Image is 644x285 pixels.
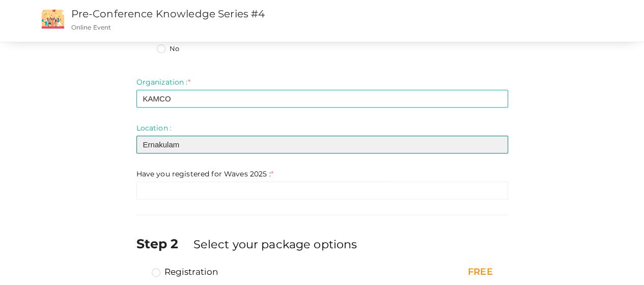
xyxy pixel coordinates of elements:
div: FREE [391,266,492,279]
label: Select your package options [193,236,357,252]
img: event2.png [42,10,64,29]
label: Organization : [136,77,190,87]
label: Step 2 [136,235,191,253]
label: No [157,44,179,54]
label: Registration [152,266,218,278]
p: Online Event [71,23,394,32]
a: Pre-Conference Knowledge Series #4 [71,8,265,20]
label: Location : [136,123,172,133]
label: Have you registered for Waves 2025 : [136,169,273,179]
